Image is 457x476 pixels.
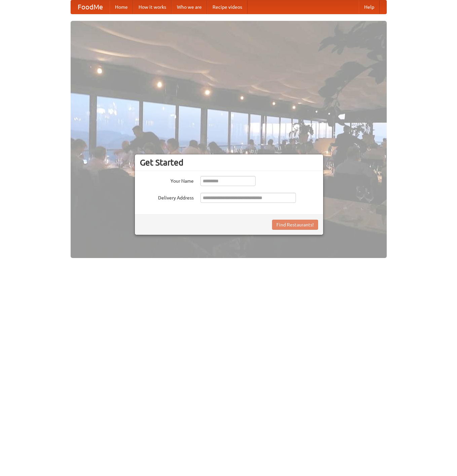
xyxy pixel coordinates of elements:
[133,0,172,14] a: How it works
[140,157,318,168] h3: Get Started
[272,220,318,230] button: Find Restaurants!
[359,0,380,14] a: Help
[140,176,194,184] label: Your Name
[172,0,207,14] a: Who we are
[207,0,247,14] a: Recipe videos
[110,0,133,14] a: Home
[140,193,194,201] label: Delivery Address
[71,0,110,14] a: FoodMe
